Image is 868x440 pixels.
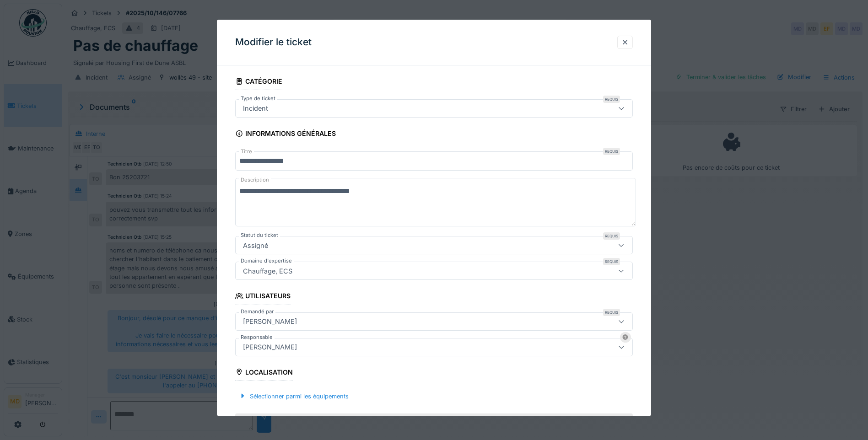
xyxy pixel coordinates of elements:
[239,241,272,251] div: Assigné
[603,258,620,266] div: Requis
[239,333,275,341] label: Responsable
[239,148,254,156] label: Titre
[603,309,620,316] div: Requis
[239,266,296,276] div: Chauffage, ECS
[235,390,352,402] div: Sélectionner parmi les équipements
[603,148,620,156] div: Requis
[235,75,282,90] div: Catégorie
[603,96,620,103] div: Requis
[239,175,271,186] label: Description
[239,232,280,240] label: Statut du ticket
[235,37,312,48] h3: Modifier le ticket
[235,365,293,381] div: Localisation
[239,258,294,265] label: Domaine d'expertise
[235,290,291,305] div: Utilisateurs
[235,127,336,142] div: Informations générales
[239,103,272,113] div: Incident
[239,308,275,316] label: Demandé par
[239,317,301,327] div: [PERSON_NAME]
[239,95,277,102] label: Type de ticket
[239,342,301,352] div: [PERSON_NAME]
[603,233,620,240] div: Requis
